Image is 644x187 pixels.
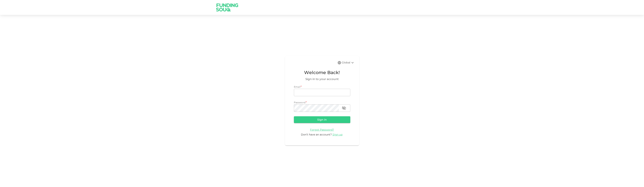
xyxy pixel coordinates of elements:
[310,128,334,131] a: Forgot Password?
[294,77,350,81] span: Sign in to your account
[332,133,343,136] span: Sign up
[294,116,350,123] button: Sign in
[294,69,350,76] span: Welcome Back!
[342,60,355,65] div: Global
[301,133,332,136] span: Don’t have an account?
[294,104,339,112] input: password
[294,85,301,88] span: Email
[294,89,350,96] input: email
[294,101,306,104] span: Password
[310,128,334,131] span: Forgot Password?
